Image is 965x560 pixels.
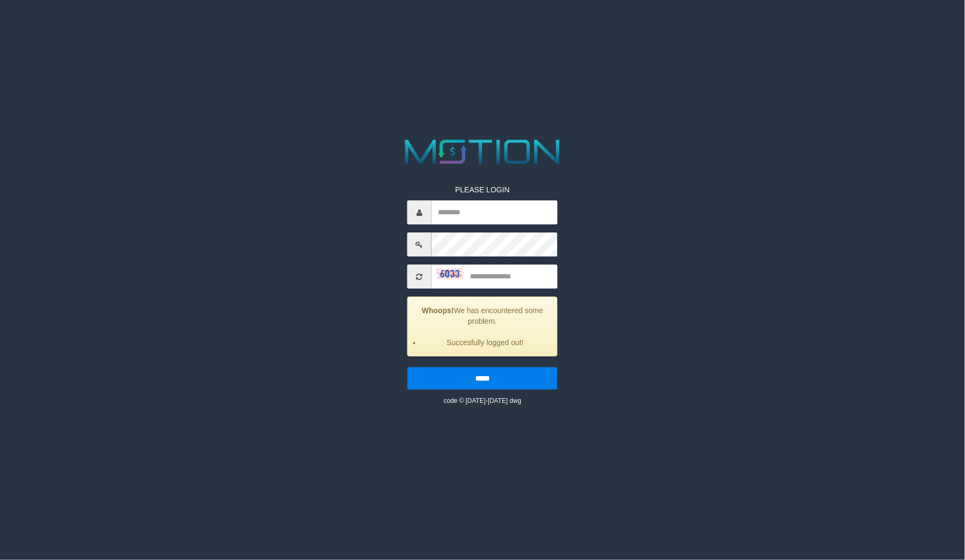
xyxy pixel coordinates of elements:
p: PLEASE LOGIN [407,184,558,195]
div: We has encountered some problem. [407,297,558,356]
img: captcha [437,268,464,279]
img: MOTION_logo.png [398,135,567,168]
strong: Whoops! [422,306,454,315]
small: code © [DATE]-[DATE] dwg [444,397,521,405]
li: Succesfully logged out! [421,337,549,348]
